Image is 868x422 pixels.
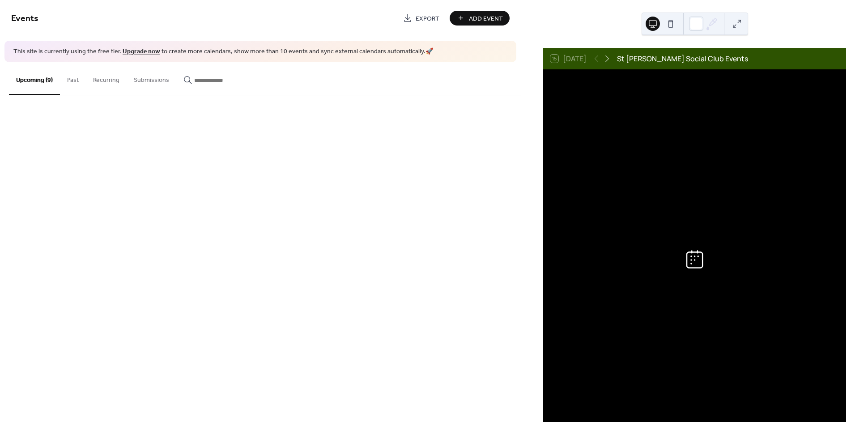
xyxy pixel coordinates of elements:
span: Export [416,14,439,23]
a: Export [396,11,446,26]
button: Upcoming (9) [9,62,60,95]
button: Add Event [450,11,510,26]
button: Past [60,62,86,94]
span: This site is currently using the free tier. to create more calendars, show more than 10 events an... [13,47,433,56]
button: Recurring [86,62,127,94]
button: Submissions [127,62,176,94]
span: Add Event [469,14,503,23]
div: St [PERSON_NAME] Social Club Events [617,53,748,64]
span: Events [11,10,38,27]
a: Upgrade now [123,46,160,58]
